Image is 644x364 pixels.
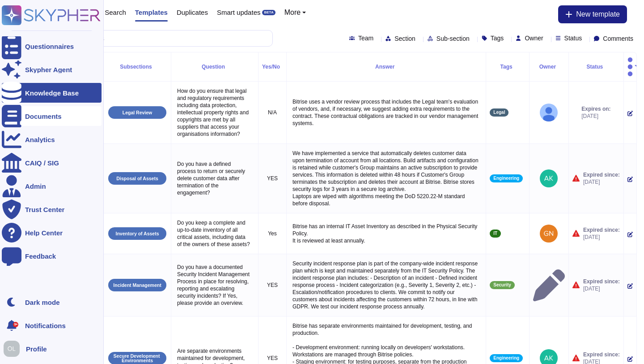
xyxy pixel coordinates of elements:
input: Search by keywords [35,30,272,46]
p: YES [262,282,283,289]
span: IT [493,231,497,236]
div: Answer [290,64,482,69]
p: Do you keep a complete and up-to-date inventory of all critical assets, including data of the own... [175,217,254,250]
a: Feedback [2,246,102,266]
span: Section [394,35,415,42]
span: Expired since: [583,171,620,178]
span: Comments [603,35,633,42]
span: Notifications [25,322,66,329]
p: Do you have a defined process to return or securely delete customer data after termination of the... [175,158,254,199]
div: Subsections [107,64,167,69]
div: Question [175,64,254,69]
a: Knowledge Base [2,83,102,103]
a: CAIQ / SIG [2,153,102,173]
span: Expired since: [583,278,620,285]
span: Team [358,35,373,41]
div: Owner [533,64,565,69]
span: Security [493,283,511,287]
img: user [540,225,558,243]
p: Secure Development Environments [111,354,163,363]
a: Skypher Agent [2,60,102,79]
span: Templates [135,9,168,16]
p: YES [262,175,283,182]
a: Documents [2,106,102,126]
div: Admin [25,183,46,190]
span: More [284,9,301,16]
img: user [540,104,558,121]
div: Questionnaires [25,43,74,50]
div: BETA [262,10,275,15]
span: [DATE] [583,234,620,241]
a: Help Center [2,223,102,243]
span: Smart updates [217,9,261,16]
span: Status [564,35,582,41]
p: Bitrise uses a vendor review process that includes the Legal team's evaluation of vendors, and, i... [290,96,482,129]
p: Do you have a documented Security Incident Management Process in place for resolving, reporting a... [175,261,254,309]
span: Duplicates [177,9,208,16]
div: 9+ [13,322,18,327]
div: Analytics [25,136,55,143]
span: Expired since: [583,226,620,234]
span: Legal [493,110,505,115]
div: Yes/No [262,64,283,69]
a: Analytics [2,130,102,149]
span: Owner [525,35,543,41]
p: Disposal of Assets [116,176,158,181]
span: [DATE] [581,113,610,120]
div: Feedback [25,253,56,260]
button: user [2,339,26,359]
p: Incident Management [113,283,161,288]
p: N/A [262,109,283,116]
span: Engineering [493,176,519,181]
div: Dark mode [25,299,60,306]
p: Security incident response plan is part of the company-wide incident response plan which is kept ... [290,258,482,312]
p: Legal Review [123,110,153,115]
span: Expired since: [583,351,620,358]
a: Questionnaires [2,36,102,56]
div: Help Center [25,230,63,236]
p: YES [262,355,283,362]
a: Trust Center [2,199,102,219]
button: More [284,9,306,16]
a: Admin [2,176,102,196]
div: Skypher Agent [25,66,72,73]
span: Expires on: [581,105,610,113]
p: Yes [262,230,283,237]
img: user [4,341,20,357]
span: Profile [26,346,47,352]
div: Status [572,64,620,69]
span: Engineering [493,356,519,360]
span: [DATE] [583,178,620,186]
p: Bitrise has an internal IT Asset Inventory as described in the Physical Security Policy. It is re... [290,221,482,247]
div: Documents [25,113,62,120]
div: Knowledge Base [25,90,79,96]
div: Trust Center [25,206,64,213]
p: Inventory of Assets [115,231,159,236]
p: We have implemented a service that automatically deletes customer data upon termination of accoun... [290,147,482,209]
span: [DATE] [583,285,620,292]
span: Tags [491,35,504,41]
img: user [540,169,558,187]
p: How do you ensure that legal and regulatory requirements including data protection, intellectual ... [175,85,254,140]
div: Tags [490,64,525,69]
button: New template [558,5,627,23]
span: New template [576,11,620,18]
span: Search [105,9,126,16]
div: CAIQ / SIG [25,160,59,166]
span: Sub-section [436,35,470,42]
